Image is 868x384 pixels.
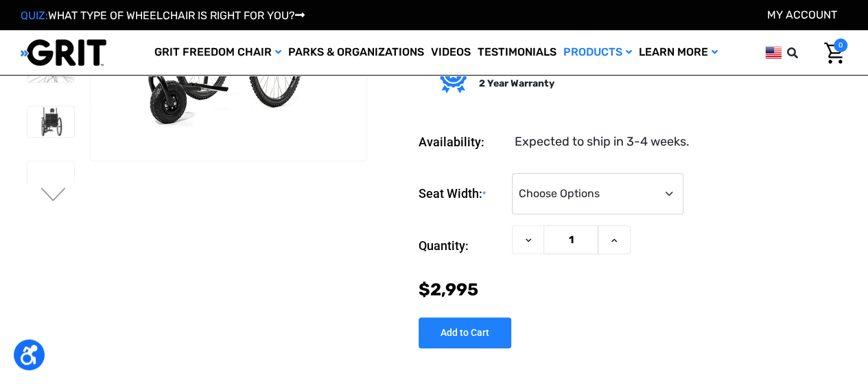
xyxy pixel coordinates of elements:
[515,133,690,151] dd: Expected to ship in 3-4 weeks.
[151,30,285,75] a: GRIT Freedom Chair
[793,38,814,67] input: Search
[419,133,505,151] dt: Availability:
[27,106,74,137] img: GRIT Freedom Chair: 3.0
[635,30,721,75] a: Learn More
[419,173,505,215] label: Seat Width:
[27,161,74,208] img: GRIT Freedom Chair: 3.0
[419,317,511,348] input: Add to Cart
[474,30,560,75] a: Testimonials
[419,280,478,300] span: $2,995
[427,30,474,75] a: Videos
[765,44,782,61] img: us.png
[478,78,554,89] strong: 2 Year Warranty
[21,9,305,22] a: QUIZ:WHAT TYPE OF WHEELCHAIR IS RIGHT FOR YOU?
[834,38,847,52] span: 0
[39,188,68,204] button: Go to slide 2 of 3
[21,38,106,67] img: GRIT All-Terrain Wheelchair and Mobility Equipment
[824,43,844,64] img: Cart
[285,30,427,75] a: Parks & Organizations
[419,225,505,267] label: Quantity:
[814,38,847,67] a: Cart with 0 items
[767,8,837,21] a: Account
[439,59,467,93] img: Grit freedom
[560,30,635,75] a: Products
[21,9,48,22] span: QUIZ:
